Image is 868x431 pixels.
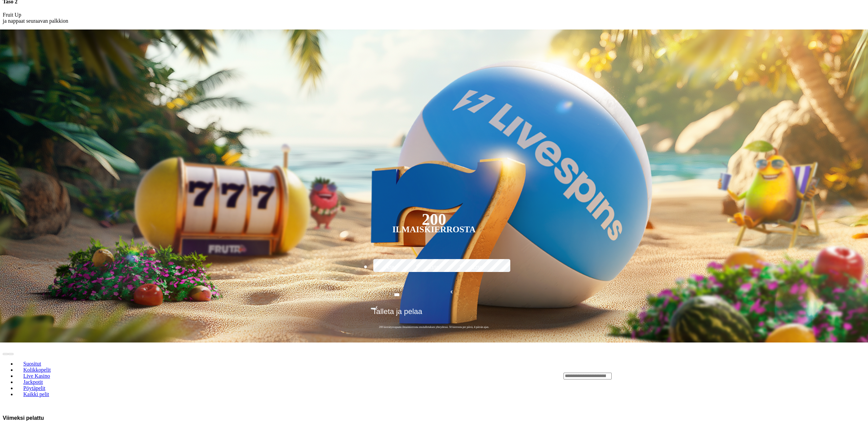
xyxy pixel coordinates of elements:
[371,325,498,329] span: 200 kierrätysvapaata ilmaiskierrosta ensitalletuksen yhteydessä. 50 kierrosta per päivä, 4 päivän...
[451,289,453,295] span: €
[16,389,56,399] a: Kaikki pelit
[422,215,446,223] div: 200
[21,361,44,367] span: Suositut
[3,12,865,24] p: Fruit Up ja nappaat seuraavan palkkion
[21,373,53,379] span: Live Kasino
[564,373,612,379] input: Search
[458,258,496,278] label: €250
[3,342,865,409] header: Lobby
[16,371,57,381] a: Live Kasino
[21,379,46,385] span: Jackpotit
[376,305,378,309] span: €
[3,415,44,421] h3: Viimeksi pelattu
[21,367,54,373] span: Kolikkopelit
[371,307,498,321] button: Talleta ja pelaa
[415,258,453,278] label: €150
[8,353,14,355] button: next slide
[21,391,52,397] span: Kaikki pelit
[3,349,550,403] nav: Lobby
[16,358,48,369] a: Suositut
[372,258,410,278] label: €50
[16,365,58,375] a: Kolikkopelit
[392,226,476,234] div: Ilmaiskierrosta
[16,377,50,387] a: Jackpotit
[21,385,48,391] span: Pöytäpelit
[3,353,8,355] button: prev slide
[373,307,422,321] span: Talleta ja pelaa
[16,383,52,393] a: Pöytäpelit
